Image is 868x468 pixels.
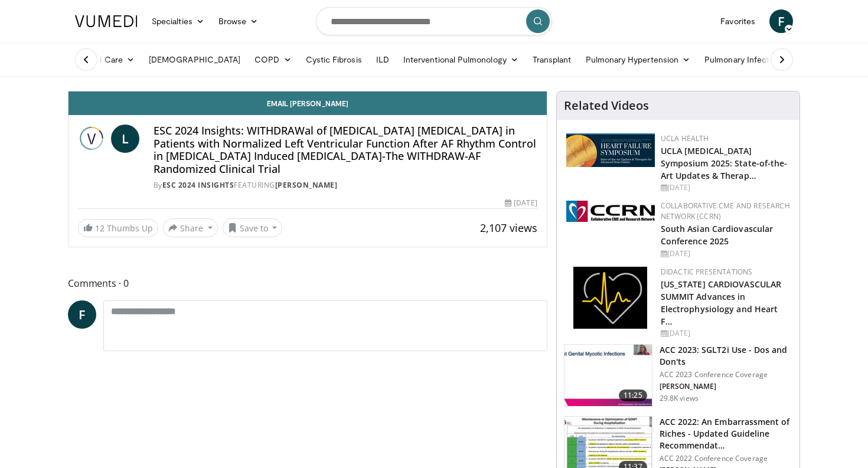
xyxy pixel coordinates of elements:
img: VuMedi Logo [75,15,138,27]
p: 29.8K views [660,394,699,403]
button: Share [163,218,218,237]
a: South Asian Cardiovascular Conference 2025 [661,223,774,247]
a: Pulmonary Infection [697,48,800,71]
a: Cystic Fibrosis [299,48,369,71]
a: F [68,300,96,329]
a: Email [PERSON_NAME] [68,91,547,115]
a: Pulmonary Hypertension [579,48,698,71]
span: Comments 0 [68,276,547,291]
div: [DATE] [661,182,790,193]
a: UCLA [MEDICAL_DATA] Symposium 2025: State-of-the-Art Updates & Therap… [661,145,788,181]
div: [DATE] [505,198,537,208]
h3: ACC 2022: An Embarrassment of Riches - Updated Guideline Recommendat… [660,416,792,451]
a: [US_STATE] CARDIOVASCULAR SUMMIT Advances in Electrophysiology and Heart F… [661,279,782,327]
h3: ACC 2023: SGLT2i Use - Dos and Don'ts [660,344,792,368]
a: 12 Thumbs Up [78,219,158,237]
h4: ESC 2024 Insights: WITHDRAWal of [MEDICAL_DATA] [MEDICAL_DATA] in Patients with Normalized Left V... [154,125,537,175]
a: Specialties [145,9,211,33]
span: 12 [95,222,105,234]
a: L [111,125,139,153]
a: UCLA Health [661,133,709,143]
img: a04ee3ba-8487-4636-b0fb-5e8d268f3737.png.150x105_q85_autocrop_double_scale_upscale_version-0.2.png [566,201,655,222]
a: COPD [247,48,298,71]
a: [DEMOGRAPHIC_DATA] [142,48,247,71]
a: Favorites [713,9,762,33]
h4: Related Videos [564,99,649,113]
div: Didactic Presentations [661,267,790,277]
div: [DATE] [661,328,790,339]
a: Browse [211,9,266,33]
img: 9258cdf1-0fbf-450b-845f-99397d12d24a.150x105_q85_crop-smart_upscale.jpg [564,345,652,406]
p: [PERSON_NAME] [660,382,792,391]
img: 1860aa7a-ba06-47e3-81a4-3dc728c2b4cf.png.150x105_q85_autocrop_double_scale_upscale_version-0.2.png [573,267,647,329]
button: Save to [223,218,283,237]
div: [DATE] [661,248,790,259]
a: 11:25 ACC 2023: SGLT2i Use - Dos and Don'ts ACC 2023 Conference Coverage [PERSON_NAME] 29.8K views [564,344,792,407]
a: ESC 2024 Insights [162,180,234,190]
a: ILD [369,48,396,71]
a: [PERSON_NAME] [275,180,338,190]
span: 2,107 views [480,221,537,235]
input: Search topics, interventions [316,7,552,35]
a: F [769,9,793,33]
img: ESC 2024 Insights [78,125,106,153]
a: Collaborative CME and Research Network (CCRN) [661,201,790,221]
a: Interventional Pulmonology [396,48,526,71]
a: Transplant [526,48,579,71]
span: 11:25 [619,390,647,401]
p: ACC 2023 Conference Coverage [660,370,792,379]
div: By FEATURING [154,180,537,191]
img: 0682476d-9aca-4ba2-9755-3b180e8401f5.png.150x105_q85_autocrop_double_scale_upscale_version-0.2.png [566,133,655,167]
p: ACC 2022 Conference Coverage [660,454,792,463]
